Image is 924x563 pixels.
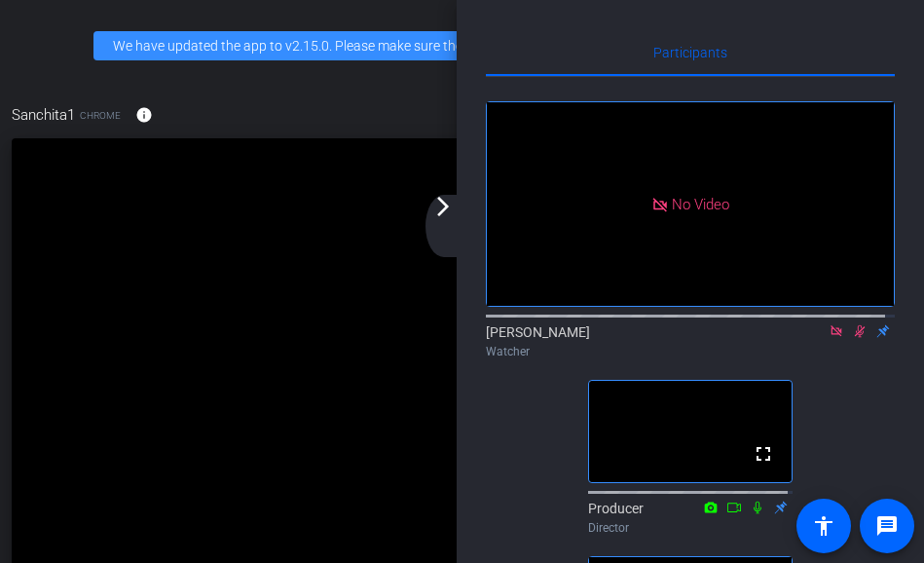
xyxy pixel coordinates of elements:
[486,343,895,360] div: Watcher
[875,514,899,538] mat-icon: message
[431,195,455,218] mat-icon: arrow_forward_ios
[12,104,75,126] span: Sanchita1
[812,514,835,538] mat-icon: accessibility
[486,322,895,360] div: [PERSON_NAME]
[135,106,153,124] mat-icon: info
[588,519,793,537] div: Director
[672,195,729,212] span: No Video
[80,108,121,123] span: Chrome
[588,499,793,537] div: Producer
[653,46,727,59] span: Participants
[93,31,831,60] div: We have updated the app to v2.15.0. Please make sure the mobile user has the newest version.
[752,442,775,466] mat-icon: fullscreen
